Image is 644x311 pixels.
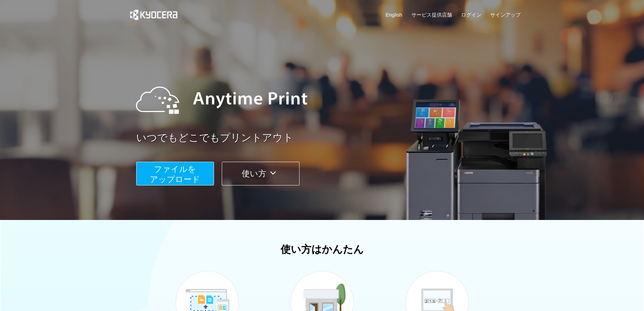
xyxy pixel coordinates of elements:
span: ファイルを ​​アップロード [150,164,200,184]
a: English [386,11,402,18]
a: サインアップ [490,11,521,18]
button: ファイルを​​アップロード [136,162,214,185]
button: 使い方 [222,162,300,185]
a: サービス提供店舗 [411,11,452,18]
a: ログイン [461,11,481,18]
a: いつでもどこでもプリントアウト [136,131,525,145]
